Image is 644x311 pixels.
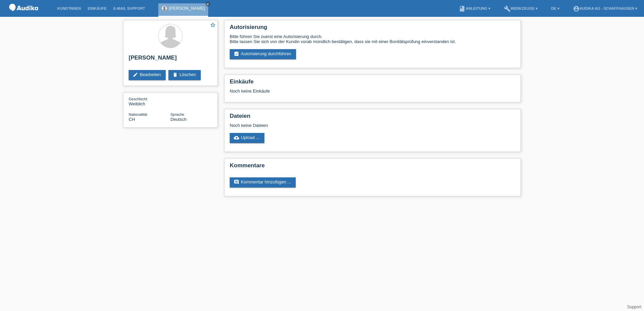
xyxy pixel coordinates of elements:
i: star_border [210,22,216,28]
h2: Autorisierung [230,24,515,34]
a: editBearbeiten [129,70,166,80]
h2: Dateien [230,113,515,123]
span: Geschlecht [129,97,147,101]
div: Noch keine Einkäufe [230,89,515,99]
span: Sprache [170,112,184,116]
a: DE ▾ [548,6,562,10]
a: bookAnleitung ▾ [455,6,493,10]
a: Support [627,305,641,309]
h2: [PERSON_NAME] [129,55,212,65]
span: Schweiz [129,117,135,122]
a: close [205,2,210,6]
a: Einkäufe [84,6,110,10]
a: star_border [210,22,216,29]
a: buildWerkzeuge ▾ [501,6,541,10]
a: account_circleAudika AG - Schaffhausen ▾ [570,6,641,10]
i: comment [234,179,239,185]
h2: Einkäufe [230,78,515,89]
a: Kund*innen [54,6,84,10]
i: edit [133,72,138,77]
a: deleteLöschen [168,70,201,80]
i: build [504,5,511,12]
div: Noch keine Dateien [230,123,436,128]
a: commentKommentar hinzufügen ... [230,177,296,187]
a: [PERSON_NAME] [169,6,205,11]
h2: Kommentare [230,162,515,172]
i: close [206,2,210,6]
a: POS — MF Group [7,13,40,18]
a: E-Mail Support [110,6,149,10]
i: delete [172,72,178,77]
i: book [459,5,465,12]
a: assignment_turned_inAutorisierung durchführen [230,49,296,59]
div: Weiblich [129,96,170,106]
span: Deutsch [170,117,187,122]
i: assignment_turned_in [234,51,239,57]
i: cloud_upload [234,135,239,140]
div: Bitte führen Sie zuerst eine Autorisierung durch. Bitte lassen Sie sich von der Kundin vorab münd... [230,34,515,44]
a: cloud_uploadUpload ... [230,133,264,143]
i: account_circle [573,5,580,12]
span: Nationalität [129,112,147,116]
